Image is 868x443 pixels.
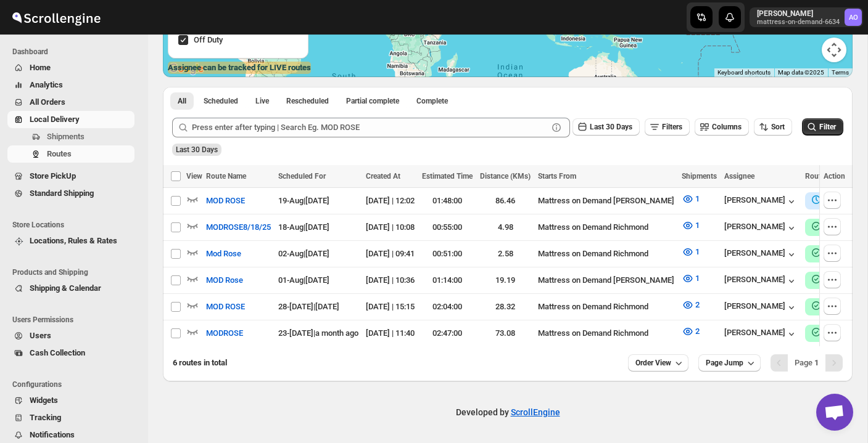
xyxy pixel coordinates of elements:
[422,327,473,339] div: 02:47:00
[366,221,415,234] div: [DATE] | 10:08
[170,92,194,110] button: All routes
[795,358,819,367] span: Page
[480,274,531,287] div: 19.19
[805,172,848,181] span: Route Status
[572,118,640,136] button: Last 30 Days
[366,172,400,181] span: Created At
[278,249,329,258] span: 02-Aug | [DATE]
[422,301,473,313] div: 02:04:00
[199,270,250,290] button: MOD Rose
[695,194,700,203] span: 1
[674,269,707,288] button: 1
[278,222,329,232] span: 18-Aug | [DATE]
[255,96,269,106] span: Live
[166,61,207,77] img: Google
[30,189,94,198] span: Standard Shipping
[456,406,560,418] p: Developed by
[538,172,576,181] span: Starts From
[366,274,415,287] div: [DATE] | 10:36
[278,196,329,205] span: 19-Aug | [DATE]
[30,115,80,124] span: Local Delivery
[7,59,134,76] button: Home
[422,274,473,287] div: 01:14:00
[480,301,531,313] div: 28.32
[480,221,531,234] div: 4.98
[662,123,682,131] span: Filters
[12,315,139,325] span: Users Permissions
[366,248,415,260] div: [DATE] | 09:41
[192,118,548,137] input: Press enter after typing | Search Eg. MOD ROSE
[30,413,61,422] span: Tracking
[845,9,862,26] span: Andrew Olson
[206,301,245,313] span: MOD ROSE
[7,232,134,250] button: Locations, Rules & Rates
[12,47,139,57] span: Dashboard
[7,327,134,344] button: Users
[706,358,743,368] span: Page Jump
[30,348,85,357] span: Cash Collection
[810,273,866,285] button: COMPLETE
[724,328,798,340] button: [PERSON_NAME]
[724,172,754,181] span: Assignee
[724,301,798,314] button: [PERSON_NAME]
[822,38,846,62] button: Map camera controls
[12,267,139,277] span: Products and Shipping
[724,275,798,287] button: [PERSON_NAME]
[754,118,792,136] button: Sort
[538,327,674,339] div: Mattress on Demand Richmond
[7,344,134,362] button: Cash Collection
[30,80,63,89] span: Analytics
[206,274,243,287] span: MOD Rose
[682,172,717,181] span: Shipments
[724,195,798,208] button: [PERSON_NAME]
[206,195,245,207] span: MOD ROSE
[832,69,849,76] a: Terms
[824,172,845,181] span: Action
[674,295,707,315] button: 2
[695,247,700,256] span: 1
[204,96,238,106] span: Scheduled
[645,118,690,136] button: Filters
[186,172,202,181] span: View
[810,326,866,338] button: COMPLETE
[30,63,51,72] span: Home
[194,35,223,44] span: Off Duty
[199,191,252,211] button: MOD ROSE
[590,123,632,131] span: Last 30 Days
[538,248,674,260] div: Mattress on Demand Richmond
[717,68,771,77] button: Keyboard shortcuts
[816,394,853,431] a: Open chat
[173,358,227,367] span: 6 routes in total
[674,189,707,209] button: 1
[695,274,700,283] span: 1
[422,172,473,181] span: Estimated Time
[628,354,688,372] button: Order View
[757,9,840,18] p: [PERSON_NAME]
[30,430,75,439] span: Notifications
[366,301,415,313] div: [DATE] | 15:15
[538,195,674,207] div: Mattress on Demand [PERSON_NAME]
[12,380,139,389] span: Configurations
[7,392,134,409] button: Widgets
[47,149,72,158] span: Routes
[771,354,843,372] nav: Pagination
[30,97,65,107] span: All Orders
[7,409,134,426] button: Tracking
[366,195,415,207] div: [DATE] | 12:02
[724,248,798,261] button: [PERSON_NAME]
[695,327,700,336] span: 2
[538,221,674,234] div: Mattress on Demand Richmond
[724,222,798,234] button: [PERSON_NAME]
[695,221,700,230] span: 1
[810,299,866,312] button: COMPLETE
[422,221,473,234] div: 00:55:00
[422,195,473,207] div: 01:48:00
[538,274,674,287] div: Mattress on Demand [PERSON_NAME]
[366,327,415,339] div: [DATE] | 11:40
[168,62,311,74] label: Assignee can be tracked for LIVE routes
[206,327,243,339] span: MODROSE
[810,246,866,259] button: COMPLETE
